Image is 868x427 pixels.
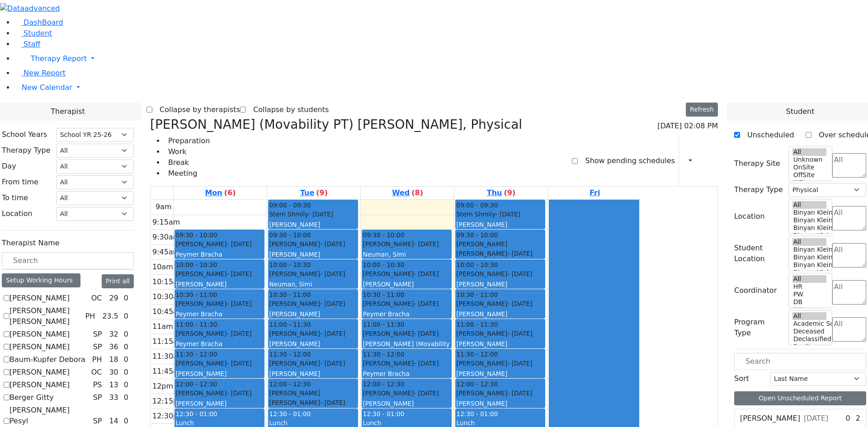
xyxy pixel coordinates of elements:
div: 9:30am [151,232,182,243]
a: Student [14,29,52,38]
div: OC [88,367,106,378]
span: DashBoard [24,18,63,27]
option: Binyan Klein 4 [793,253,827,261]
span: - [DATE] [414,240,439,248]
div: 33 [107,392,120,403]
div: [PERSON_NAME] [175,359,264,368]
span: - [DATE] [507,389,532,397]
span: 10:00 - 10:30 [175,260,217,269]
label: [PERSON_NAME] [PERSON_NAME] [9,305,81,327]
div: SP [90,342,106,352]
span: 10:00 - 10:30 [456,260,498,269]
div: Peymer Bracha [363,369,451,378]
div: 0 [122,354,130,365]
div: [PERSON_NAME] [269,269,357,278]
div: [PERSON_NAME] [456,369,544,378]
div: [PERSON_NAME] ([PERSON_NAME]) [PERSON_NAME] ([PERSON_NAME]) [269,220,357,257]
option: WP [793,179,827,187]
div: 2 [854,413,862,424]
span: 09:00 - 09:30 [456,201,498,210]
div: [PERSON_NAME] [269,339,357,348]
label: Collapse by students [246,103,329,117]
div: 32 [107,329,120,340]
div: 9:45am [151,247,182,258]
span: Student [24,29,52,38]
a: Therapy Report [14,50,868,68]
span: - [DATE] [507,270,532,277]
label: (6) [224,188,236,198]
span: - [DATE] [507,330,532,337]
span: 12:00 - 12:30 [175,380,217,389]
div: 0 [122,293,130,304]
div: 0 [122,311,130,322]
span: 12:00 - 12:30 [363,380,404,389]
div: 0 [122,342,130,352]
div: [PERSON_NAME] [175,299,264,308]
option: Declines [793,343,827,351]
label: Berger Gitty [9,392,54,403]
div: [PERSON_NAME] [269,359,357,368]
span: - [DATE] [507,250,532,257]
label: Unscheduled [740,128,794,142]
span: 10:00 - 10:30 [269,260,311,269]
option: Binyan Klein 2 [793,269,827,277]
span: 11:00 - 11:30 [363,320,404,329]
textarea: Search [832,206,866,230]
div: [PERSON_NAME] [175,399,264,408]
span: 10:30 - 11:00 [175,290,217,299]
label: [PERSON_NAME] [9,329,70,340]
label: (9) [316,188,328,198]
span: 12:30 - 01:00 [456,410,498,418]
span: - [DATE] [226,389,251,397]
option: Binyan Klein 5 [793,246,827,253]
span: - [DATE] [414,360,439,367]
a: August 29, 2025 [588,187,602,199]
div: 29 [107,293,120,304]
option: Binyan Klein 3 [793,261,827,269]
div: 11:30am [151,351,187,362]
button: Print all [102,274,134,288]
option: OffSite [793,171,827,179]
span: - [DATE] [414,300,439,307]
span: - [DATE] [226,270,251,277]
span: 12:00 - 12:30 [456,380,498,389]
label: [PERSON_NAME] [740,413,800,424]
option: All [793,148,827,156]
div: 12:15pm [151,396,187,407]
span: 11:30 - 12:00 [363,350,404,359]
option: Binyan Klein 2 [793,232,827,239]
div: [PERSON_NAME] [269,299,357,308]
div: [PERSON_NAME] [PERSON_NAME] [269,389,357,407]
textarea: Search [832,243,866,267]
span: - [DATE] [320,300,345,307]
a: August 28, 2025 [485,187,517,199]
div: PH [81,311,99,322]
div: Neuman, Simi [363,250,451,259]
div: 0 [122,392,130,403]
span: - [DATE] [308,211,333,218]
div: [PERSON_NAME] [175,269,264,278]
textarea: Search [832,280,866,305]
div: [PERSON_NAME] [363,389,451,398]
span: - [DATE] [226,360,251,367]
label: Location [2,208,33,219]
a: DashBoard [14,18,63,27]
label: Therapy Type [2,145,51,156]
div: [PERSON_NAME] [456,339,544,348]
div: [PERSON_NAME] [269,310,357,319]
a: August 25, 2025 [203,187,237,199]
span: - [DATE] [414,389,439,397]
div: [PERSON_NAME] [456,389,544,398]
input: Search [734,353,866,370]
option: All [793,201,827,209]
div: [PERSON_NAME] [456,299,544,308]
div: [PERSON_NAME] [175,389,264,398]
span: New Report [24,69,66,77]
div: 10:45am [151,306,187,317]
label: From time [2,177,38,188]
option: All [793,238,827,246]
button: Refresh [686,103,718,117]
div: 18 [107,354,120,365]
div: [PERSON_NAME] [PERSON_NAME] [456,239,544,258]
label: Program Type [734,317,783,338]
